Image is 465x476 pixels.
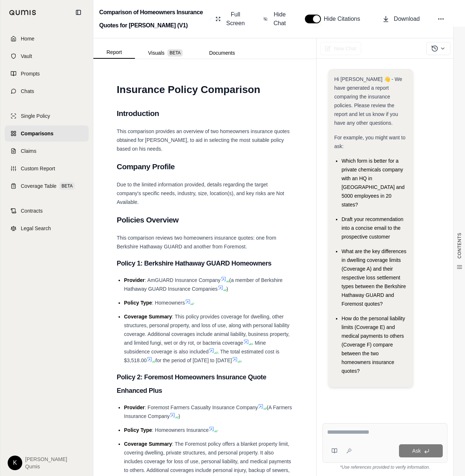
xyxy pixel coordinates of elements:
span: Coverage Table [21,182,57,190]
span: Hi [PERSON_NAME] 👋 - We have generated a report comparing the insurance policies. Please review t... [334,76,402,126]
span: Ask [412,448,421,454]
button: Collapse sidebar [73,7,84,18]
span: ) [226,286,228,292]
span: Contracts [21,207,43,214]
button: Visuals [135,47,196,59]
span: Legal Search [21,225,51,232]
h2: Policies Overview [117,212,293,228]
span: Chats [21,88,34,95]
span: BETA [167,49,183,57]
span: Provider [124,277,145,283]
span: Draft your recommendation into a concise email to the prospective customer [341,216,403,240]
a: Legal Search [5,220,89,236]
span: Hide Chat [272,10,287,28]
a: Prompts [5,66,89,82]
h2: Comparison of Homeowners Insurance Quotes for [PERSON_NAME] (V1) [99,6,206,32]
button: Documents [196,47,248,59]
span: Provider [124,405,145,410]
span: . Mine subsidence coverage is also included [124,340,266,355]
span: Custom Report [21,165,55,172]
span: : Homeowners [152,300,185,306]
img: Qumis Logo [9,10,36,15]
span: What are the key differences in dwelling coverage limits (Coverage A) and their respective loss s... [341,248,406,307]
a: Comparisons [5,125,89,142]
span: Qumis [25,463,67,470]
span: Hide Citations [324,15,365,23]
span: How do the personal liability limits (Coverage E) and medical payments to others (Coverage F) com... [341,316,405,374]
div: *Use references provided to verify information. [322,463,447,470]
span: Policy Type [124,427,152,433]
h3: Policy 1: Berkshire Hathaway GUARD Homeowners [117,257,293,270]
span: : Homeowners Insurance [152,427,209,433]
span: for the period of [DATE] to [DATE] [155,357,232,363]
span: Comparisons [21,130,53,137]
span: : AmGUARD Insurance Company [145,277,221,283]
span: Policy Type [124,300,152,306]
span: Prompts [21,70,40,77]
a: Contracts [5,203,89,219]
span: Single Policy [21,112,50,120]
div: K [8,456,22,470]
h1: Insurance Policy Comparison [117,80,293,100]
a: Chats [5,83,89,99]
span: [PERSON_NAME] [25,456,67,463]
a: Coverage TableBETA [5,178,89,194]
a: Home [5,31,89,47]
span: (a member of Berkshire Hathaway GUARD Insurance Companies [124,277,283,292]
span: Vault [21,53,32,60]
a: Single Policy [5,108,89,124]
button: Report [93,46,135,59]
a: Vault [5,48,89,64]
a: Claims [5,143,89,159]
a: Custom Report [5,160,89,177]
span: BETA [59,182,75,190]
button: Download [379,12,423,26]
span: Claims [21,147,36,155]
span: : Foremost Farmers Casualty Insurance Company [145,405,258,410]
span: This comparison reviews two homeowners insurance quotes: one from Berkshire Hathaway GUARD and an... [117,235,276,249]
span: Full Screen [225,10,246,28]
button: Full Screen [213,7,249,31]
span: Due to the limited information provided, details regarding the target company's specific needs, i... [117,182,284,205]
h2: Company Profile [117,159,293,174]
span: CONTENTS [457,233,462,259]
span: ) [178,413,180,419]
span: Coverage Summary [124,314,172,320]
span: This comparison provides an overview of two homeowners insurance quotes obtained for [PERSON_NAME... [117,128,290,152]
span: . [241,357,242,363]
span: : This policy provides coverage for dwelling, other structures, personal property, and loss of us... [124,314,290,346]
span: Download [394,15,420,23]
span: Coverage Summary [124,441,172,447]
h3: Policy 2: Foremost Homeowners Insurance Quote Enhanced Plus [117,371,293,397]
button: Hide Chat [260,7,290,31]
span: Home [21,35,34,42]
span: Which form is better for a private chemicals company with an HQ in [GEOGRAPHIC_DATA] and 5000 emp... [341,158,404,208]
span: For example, you might want to ask: [334,135,405,149]
button: Ask [399,444,443,457]
h2: Introduction [117,106,293,121]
